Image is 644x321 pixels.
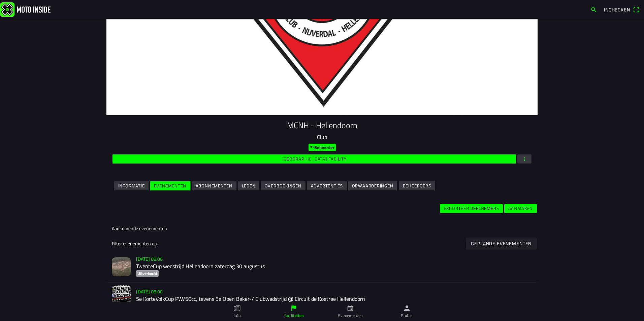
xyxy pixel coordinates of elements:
ion-button: Exporteer deelnemers [440,204,503,213]
ion-label: Aankomende evenementen [112,225,167,232]
ion-button: Informatie [114,181,149,190]
ion-text: Uitverkocht [137,270,157,277]
ion-button: Aanmaken [504,204,537,213]
ion-icon: person [403,305,411,312]
ion-icon: calendar [347,305,354,312]
h2: 5e KorteVolkCup PW/50cc, tevens 5e Open Beker-/ Clubwedstrijd @ Circuit de Koetree Hellendoorn [136,295,532,302]
ion-text: [DATE] 08:00 [136,255,163,262]
h2: TwenteCup wedstrijd Hellendoorn zaterdag 30 augustus [136,263,532,270]
ion-icon: key [310,145,314,149]
ion-button: Beheerders [399,181,435,190]
ion-button: Advertenties [307,181,347,190]
a: search [587,4,601,15]
ion-icon: paper [233,305,241,312]
img: wnU9VZkziWAzZjs8lAG3JHcHr0adhkas7rPV26Ps.jpg [112,285,131,304]
ion-button: Leden [238,181,259,190]
ion-icon: flag [290,305,297,312]
ion-label: Filter evenementen op: [112,240,158,247]
p: Club [112,133,532,141]
ion-label: Faciliteiten [284,313,303,319]
ion-label: Evenementen [338,313,363,319]
ion-text: [DATE] 08:00 [136,288,163,295]
ion-text: Geplande evenementen [471,241,532,246]
ion-button: Abonnementen [192,181,236,190]
ion-badge: Beheerder [309,144,336,151]
ion-button: Opwaarderingen [348,181,397,190]
ion-button: Overboekingen [261,181,305,190]
ion-label: Profiel [401,313,413,319]
ion-button: [GEOGRAPHIC_DATA] facility [112,154,516,164]
span: Inchecken [604,6,630,13]
ion-button: Evenementen [150,181,190,190]
img: Ba4Di6B5ITZNvhKpd2BQjjiAQmsC0dfyG0JCHNTy.jpg [112,257,131,276]
h1: MCNH - Hellendoorn [112,120,532,130]
ion-label: Info [234,313,240,319]
a: Incheckenqr scanner [601,4,643,15]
